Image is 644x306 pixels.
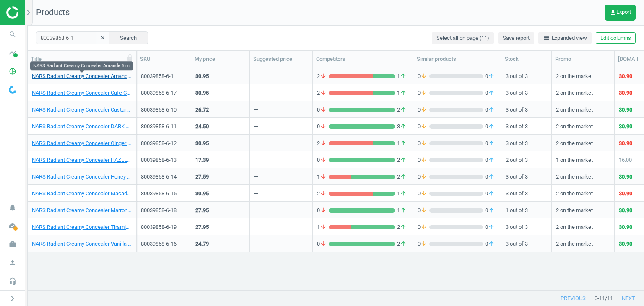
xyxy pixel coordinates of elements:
[556,135,610,150] div: 2 on the market
[506,236,547,251] div: 3 out of 3
[619,240,632,248] div: 30.90
[395,173,409,181] span: 2
[418,73,429,80] span: 0
[195,190,209,197] div: 30.95
[483,223,497,231] span: 0
[141,106,187,114] div: 80039858-6-10
[141,89,187,97] div: 80039858-6-17
[556,152,610,167] div: 1 on the market
[317,207,329,214] span: 0
[421,89,427,97] i: arrow_downward
[5,218,21,234] i: cloud_done
[506,135,547,150] div: 3 out of 3
[488,73,495,80] i: arrow_upward
[488,140,495,147] i: arrow_upward
[556,68,610,83] div: 2 on the market
[320,190,327,197] i: arrow_downward
[400,240,407,248] i: arrow_upward
[141,173,187,181] div: 80039858-6-14
[421,173,427,181] i: arrow_downward
[23,8,34,18] i: chevron_right
[488,156,495,164] i: arrow_upward
[141,190,187,197] div: 80039858-6-15
[421,223,427,231] i: arrow_downward
[556,186,610,200] div: 2 on the market
[195,223,209,231] div: 27.95
[32,140,132,147] a: NARS Radiant Creamy Concealer Ginger 6 ml
[30,61,133,70] div: NARS Radiant Creamy Concealer Amande 6 ml
[254,223,258,234] div: —
[36,31,109,44] input: SKU/Title search
[32,223,132,231] a: NARS Radiant Creamy Concealer Tiramisu 6 ml
[254,240,258,251] div: —
[31,55,133,63] div: Title
[556,85,610,100] div: 2 on the market
[32,73,132,80] a: NARS Radiant Creamy Concealer Amande 6 ml
[556,202,610,217] div: 2 on the market
[619,140,632,147] div: 30.90
[254,190,258,200] div: —
[619,156,632,164] div: 16.00
[488,240,495,248] i: arrow_upward
[400,89,407,97] i: arrow_upward
[254,123,258,133] div: —
[421,140,427,147] i: arrow_downward
[605,5,636,21] button: get_appExport
[488,106,495,114] i: arrow_upward
[400,190,407,197] i: arrow_upward
[9,86,16,94] img: wGWNvw8QSZomAAAAABJRU5ErkJggg==
[32,106,132,114] a: NARS Radiant Creamy Concealer Custard 6 ml
[317,140,329,147] span: 2
[488,123,495,130] i: arrow_upward
[400,223,407,231] i: arrow_upward
[483,240,497,248] span: 0
[483,207,497,214] span: 0
[5,273,21,289] i: headset_mic
[488,173,495,181] i: arrow_upward
[141,223,187,231] div: 80039858-6-19
[320,73,327,80] i: arrow_downward
[317,156,329,164] span: 0
[421,240,427,248] i: arrow_downward
[195,73,209,80] div: 30.95
[595,295,605,302] span: 0 - 11
[488,190,495,197] i: arrow_upward
[317,73,329,80] span: 2
[195,173,209,181] div: 27.59
[395,240,409,248] span: 2
[32,190,132,197] a: NARS Radiant Creamy Concealer Macadamia 6 ml
[32,173,132,181] a: NARS Radiant Creamy Concealer Honey 6 ml
[400,156,407,164] i: arrow_upward
[421,156,427,164] i: arrow_downward
[195,207,209,214] div: 27.95
[418,207,429,214] span: 0
[421,73,427,80] i: arrow_downward
[436,34,489,42] span: Select all on page (11)
[619,73,632,80] div: 30.90
[483,140,497,147] span: 0
[556,236,610,251] div: 2 on the market
[395,123,409,130] span: 3
[483,123,497,130] span: 0
[195,55,246,63] div: My price
[400,140,407,147] i: arrow_upward
[400,106,407,114] i: arrow_upward
[556,169,610,184] div: 2 on the market
[96,32,109,44] button: clear
[5,255,21,271] i: person
[395,73,409,80] span: 1
[543,34,587,42] span: Expanded view
[506,202,547,217] div: 1 out of 3
[320,173,327,181] i: arrow_downward
[483,73,497,80] span: 0
[395,223,409,231] span: 2
[195,89,209,97] div: 30.95
[320,140,327,147] i: arrow_downward
[317,173,329,181] span: 1
[506,152,547,167] div: 2 out of 3
[483,156,497,164] span: 0
[421,207,427,214] i: arrow_downward
[395,156,409,164] span: 2
[418,89,429,97] span: 0
[556,219,610,234] div: 2 on the market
